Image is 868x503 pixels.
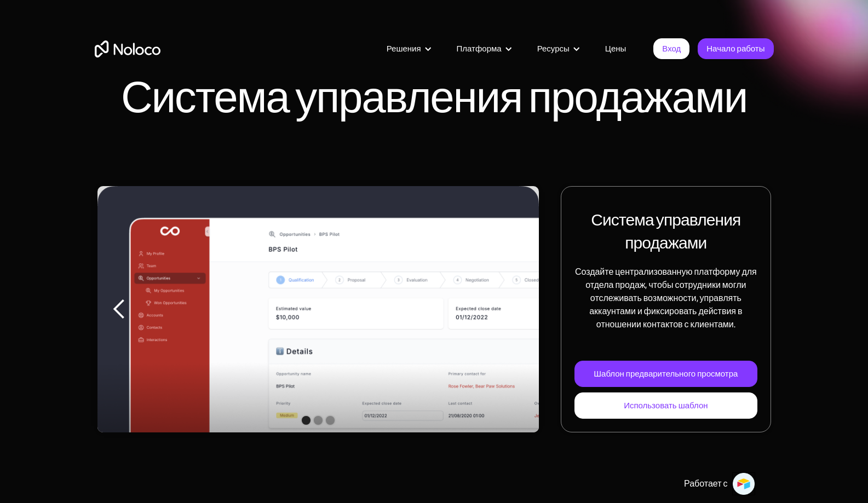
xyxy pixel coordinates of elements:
[537,42,570,56] div: Ресурсы
[97,186,539,432] div: карусель
[97,186,141,432] div: предыдущий слайд
[653,38,689,59] a: Вход
[95,41,160,57] a: Главная
[97,186,539,432] div: 1 из 3
[302,416,311,425] div: Показать слайд 1 из 3
[443,42,524,56] div: Платформа
[524,42,591,56] div: Ресурсы
[574,392,757,419] a: Использовать шаблон
[574,265,757,331] p: Создайте централизованную платформу для отдела продаж, чтобы сотрудники могли отслеживать возможн...
[594,367,738,381] div: Шаблон предварительного просмотра
[387,42,421,56] div: Решения
[574,361,757,387] a: Шаблон предварительного просмотра
[121,77,747,120] h1: Система управления продажами
[591,42,640,56] a: Цены
[457,42,502,56] div: Платформа
[574,209,757,255] h2: Система управления продажами
[314,416,323,425] div: Показать слайд 2 из 3
[698,38,773,59] a: Начало работы
[373,42,443,56] div: Решения
[495,186,539,432] div: следующий слайд
[732,472,755,495] img: Воздухопроницаемый
[684,477,728,490] div: Работает с
[624,398,708,413] div: Использовать шаблон
[326,416,335,425] div: Показать слайд 3 из 3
